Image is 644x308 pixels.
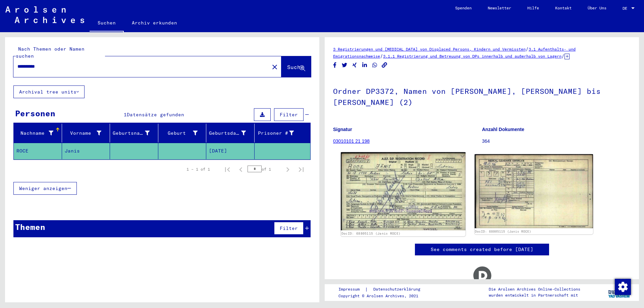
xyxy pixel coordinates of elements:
[113,128,158,138] div: Geburtsname
[127,112,184,118] span: Datensätze gefunden
[482,138,631,145] p: 364
[287,64,304,70] span: Suche
[113,130,150,137] div: Geburtsname
[15,221,45,233] div: Themen
[161,128,206,138] div: Geburt‏
[209,128,254,138] div: Geburtsdatum
[341,231,400,235] a: DocID: 68805115 (Janis ROCE)
[475,154,593,228] img: 002.jpg
[62,143,110,159] mat-cell: Janis
[15,107,55,119] div: Personen
[341,152,465,231] img: 001.jpg
[607,284,632,301] img: yv_logo.png
[248,166,281,172] div: of 1
[489,286,580,292] p: Die Arolsen Archives Online-Collections
[62,124,110,142] mat-header-cell: Vorname
[257,128,303,138] div: Prisoner #
[13,182,77,195] button: Weniger anzeigen
[475,230,531,233] a: DocID: 68805115 (Janis ROCE)
[431,246,533,253] a: See comments created before [DATE]
[333,138,370,144] a: 03010101 21 198
[19,185,67,191] span: Weniger anzeigen
[110,124,158,142] mat-header-cell: Geburtsname
[368,286,428,293] a: Datenschutzerklärung
[281,163,294,176] button: Next page
[271,63,279,71] mat-icon: close
[124,112,127,118] span: 1
[16,46,85,59] mat-label: Nach Themen oder Namen suchen
[381,61,388,69] button: Copy link
[161,130,198,137] div: Geburt‏
[333,76,631,116] h1: Ordner DP3372, Namen von [PERSON_NAME], [PERSON_NAME] bis [PERSON_NAME] (2)
[65,128,110,138] div: Vorname
[206,143,255,159] mat-cell: [DATE]
[281,56,311,77] button: Suche
[338,286,365,293] a: Impressum
[361,61,368,69] button: Share on LinkedIn
[331,61,338,69] button: Share on Facebook
[14,124,62,142] mat-header-cell: Nachname
[383,54,561,59] a: 3.1.1 Registrierung und Betreuung von DPs innerhalb und außerhalb von Lagern
[158,124,207,142] mat-header-cell: Geburt‏
[371,61,378,69] button: Share on WhatsApp
[206,124,255,142] mat-header-cell: Geburtsdatum
[614,279,631,295] div: Zustimmung ändern
[280,225,298,231] span: Filter
[268,60,281,73] button: Clear
[333,47,526,52] a: 3 Registrierungen und [MEDICAL_DATA] von Displaced Persons, Kindern und Vermissten
[338,293,428,299] p: Copyright © Arolsen Archives, 2021
[380,53,383,59] span: /
[274,108,304,121] button: Filter
[333,127,352,132] b: Signatur
[255,124,311,142] mat-header-cell: Prisoner #
[341,61,348,69] button: Share on Twitter
[186,166,210,172] div: 1 – 1 of 1
[338,286,428,293] div: |
[615,279,631,295] img: Zustimmung ändern
[13,85,85,98] button: Archival tree units
[280,112,298,118] span: Filter
[351,61,358,69] button: Share on Xing
[16,130,53,137] div: Nachname
[209,130,246,137] div: Geburtsdatum
[482,127,524,132] b: Anzahl Dokumente
[65,130,102,137] div: Vorname
[90,15,124,32] a: Suchen
[294,163,308,176] button: Last page
[221,163,234,176] button: First page
[489,292,580,298] p: wurden entwickelt in Partnerschaft mit
[14,143,62,159] mat-cell: ROCE
[234,163,248,176] button: Previous page
[257,130,294,137] div: Prisoner #
[526,46,529,52] span: /
[274,222,304,235] button: Filter
[5,6,84,23] img: Arolsen_neg.svg
[623,6,630,11] span: DE
[16,128,62,138] div: Nachname
[124,15,185,31] a: Archiv erkunden
[561,53,565,59] span: /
